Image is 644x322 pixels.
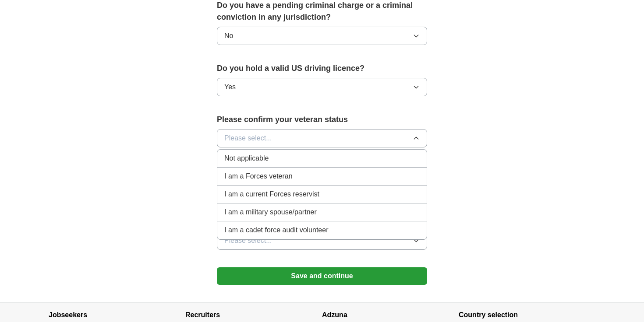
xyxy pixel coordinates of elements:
span: Yes [224,82,236,92]
span: I am a current Forces reservist [224,189,319,199]
span: No [224,31,233,41]
button: Please select... [217,231,427,250]
span: I am a military spouse/partner [224,207,317,217]
span: I am a cadet force audit volunteer [224,225,328,235]
button: Please select... [217,129,427,147]
span: Not applicable [224,153,269,164]
span: I am a Forces veteran [224,171,293,182]
button: No [217,27,427,45]
button: Save and continue [217,267,427,285]
label: Please confirm your veteran status [217,114,427,126]
span: Please select... [224,133,272,143]
button: Yes [217,78,427,96]
span: Please select... [224,235,272,246]
label: Do you hold a valid US driving licence? [217,63,427,74]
